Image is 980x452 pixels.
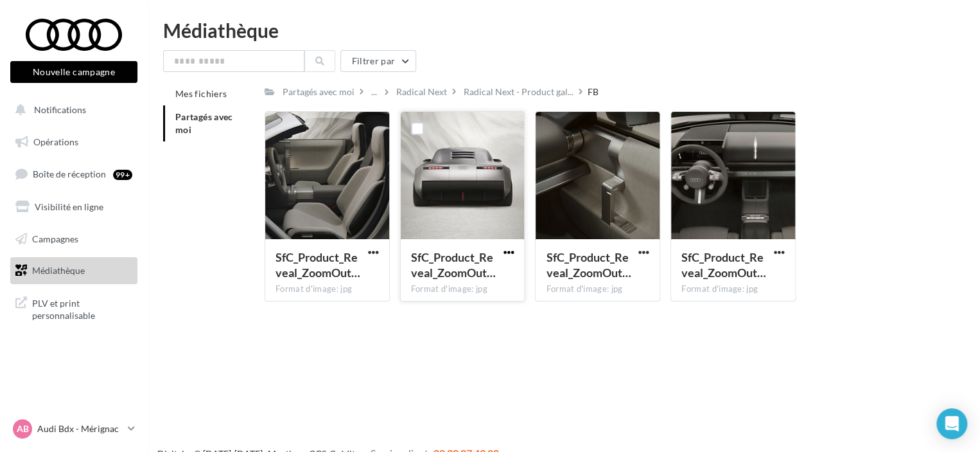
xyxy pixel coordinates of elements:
[369,83,380,101] div: ...
[283,86,354,98] div: Partagés avec moi
[32,233,78,244] span: Campagnes
[8,160,140,188] a: Boîte de réception99+
[32,265,85,276] span: Médiathèque
[340,50,416,72] button: Filtrer par
[8,194,140,221] a: Visibilité en ligne
[33,136,78,147] span: Opérations
[411,250,496,280] span: SfC_Product_Reveal_ZoomOut_Gallery_FB_LN_3
[588,86,599,98] div: FB
[8,129,140,156] a: Opérations
[936,408,967,439] div: Open Intercom Messenger
[464,86,573,98] span: Radical Next - Product gal...
[681,250,766,280] span: SfC_Product_Reveal_ZoomOut_Gallery_FB_LN_1
[8,289,140,327] a: PLV et print personnalisable
[411,284,514,295] div: Format d'image: jpg
[8,257,140,284] a: Médiathèque
[546,284,649,295] div: Format d'image: jpg
[8,96,135,123] button: Notifications
[175,88,227,99] span: Mes fichiers
[546,250,631,280] span: SfC_Product_Reveal_ZoomOut_Gallery_FB_LN_4
[32,294,132,322] span: PLV et print personnalisable
[37,422,123,435] p: Audi Bdx - Mérignac
[33,168,106,179] span: Boîte de réception
[396,86,447,98] div: Radical Next
[10,61,137,83] button: Nouvelle campagne
[35,201,103,212] span: Visibilité en ligne
[276,250,360,280] span: SfC_Product_Reveal_ZoomOut_Gallery_FB_LN_2
[8,226,140,253] a: Campagnes
[113,170,132,180] div: 99+
[681,284,785,295] div: Format d'image: jpg
[10,417,137,441] a: AB Audi Bdx - Mérignac
[34,104,86,115] span: Notifications
[175,111,233,135] span: Partagés avec moi
[163,21,965,40] div: Médiathèque
[17,422,29,435] span: AB
[276,284,379,295] div: Format d'image: jpg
